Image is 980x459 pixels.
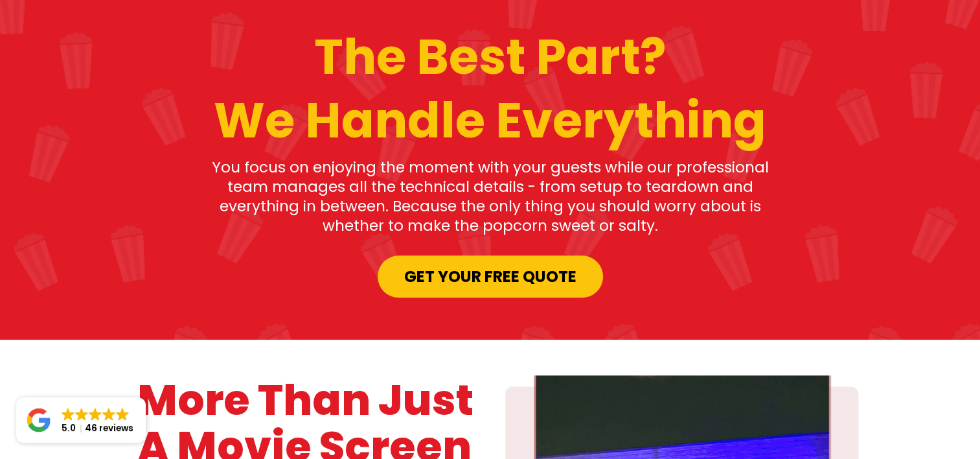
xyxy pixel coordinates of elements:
a: Close GoogleGoogleGoogleGoogleGoogle 5.046 reviews [16,397,146,443]
strong: The Best Part? [314,23,667,91]
strong: We Handle Everything [214,86,766,154]
h2: You focus on enjoying the moment with your guests while our professional [115,158,866,178]
h2: team manages all the technical details - from setup to teardown and [115,178,866,197]
h2: everything in between. Because the only thing you should worry about is [115,197,866,217]
h2: whether to make the popcorn sweet or salty. [115,217,866,236]
span: Get your Free Quote [404,265,576,288]
a: Get your Free Quote [378,255,603,298]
